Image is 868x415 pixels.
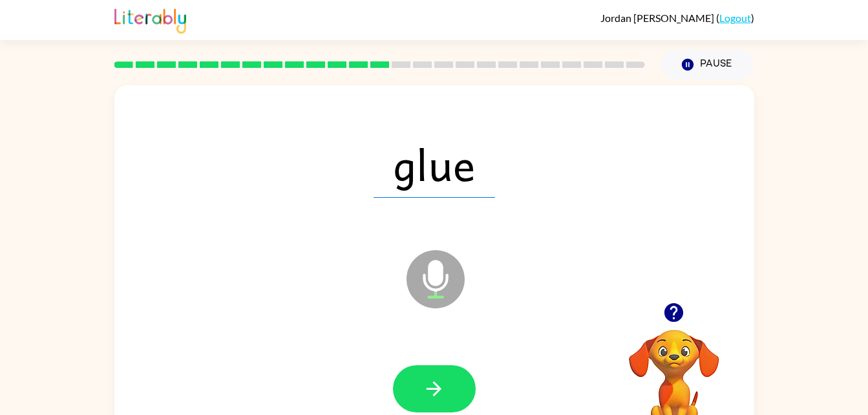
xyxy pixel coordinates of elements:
a: Logout [719,12,751,24]
span: glue [374,131,495,198]
button: Pause [661,50,754,80]
div: ( ) [600,12,754,24]
img: Literably [114,5,186,34]
span: Jordan [PERSON_NAME] [600,12,716,24]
